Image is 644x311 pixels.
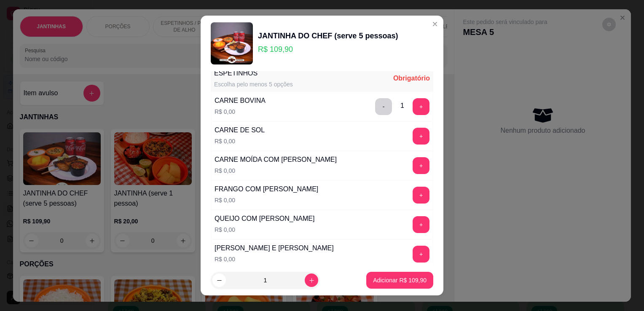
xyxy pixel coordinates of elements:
p: R$ 0,00 [215,107,266,116]
p: R$ 109,90 [258,43,398,55]
div: CARNE DE SOL [215,125,265,135]
p: R$ 0,00 [215,225,314,234]
button: add [413,246,429,263]
img: product-image [211,22,253,64]
div: 1 [400,101,404,111]
p: Adicionar R$ 109,90 [373,276,427,284]
button: add [413,128,429,145]
button: Close [428,17,442,31]
div: CARNE MOÍDA COM [PERSON_NAME] [215,155,337,165]
button: delete [375,98,392,115]
button: add [413,98,429,115]
div: JANTINHA DO CHEF (serve 5 pessoas) [258,30,398,42]
p: R$ 0,00 [215,196,318,204]
div: CARNE BOVINA [215,96,266,106]
div: [PERSON_NAME] E [PERSON_NAME] [215,243,334,253]
div: Obrigatório [393,73,430,83]
div: ESPETINHOS [214,68,293,78]
p: R$ 0,00 [215,255,334,263]
div: QUEIJO COM [PERSON_NAME] [215,214,314,224]
div: Escolha pelo menos 5 opções [214,80,293,88]
p: R$ 0,00 [215,137,265,145]
button: Adicionar R$ 109,90 [366,272,433,289]
button: add [413,157,429,174]
div: FRANGO COM [PERSON_NAME] [215,184,318,194]
button: decrease-product-quantity [212,273,226,287]
button: add [413,187,429,204]
button: increase-product-quantity [305,273,318,287]
button: add [413,216,429,233]
p: R$ 0,00 [215,166,337,175]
